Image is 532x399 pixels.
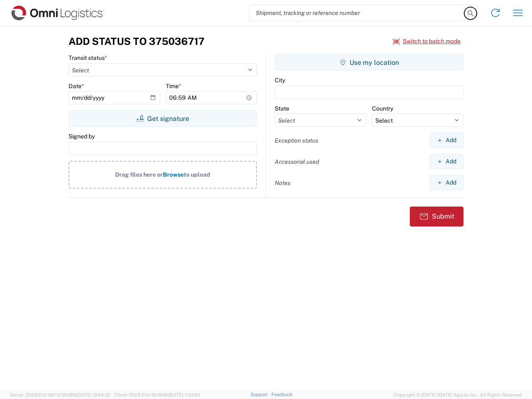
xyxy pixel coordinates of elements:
[249,5,465,21] input: Shipment, tracking or reference number
[271,392,293,397] a: Feedback
[114,392,200,397] span: Client: 2025.21.0-f0c8481
[430,154,463,169] button: Add
[69,35,204,47] h3: Add Status to 375036717
[430,133,463,148] button: Add
[166,82,181,90] label: Time
[169,392,200,397] span: [DATE] 11:51:43
[184,171,210,178] span: to upload
[275,158,319,165] label: Accessorial used
[69,133,95,140] label: Signed by
[275,179,291,187] label: Notes
[251,392,271,397] a: Support
[275,54,463,71] button: Use my location
[69,82,84,90] label: Date
[393,34,461,48] button: Switch to batch mode
[275,137,318,144] label: Exception status
[77,392,111,397] span: [DATE] 10:54:32
[10,392,111,397] span: Server: 2025.21.0-667a72bf6fa
[163,171,184,178] span: Browse
[430,175,463,190] button: Add
[410,207,463,227] button: Submit
[275,76,285,84] label: City
[69,54,107,62] label: Transit status
[115,171,163,178] span: Drag files here or
[275,105,289,112] label: State
[372,105,393,112] label: Country
[394,391,522,399] span: Copyright © [DATE]-[DATE] Agistix Inc., All Rights Reserved
[69,110,257,127] button: Get signature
